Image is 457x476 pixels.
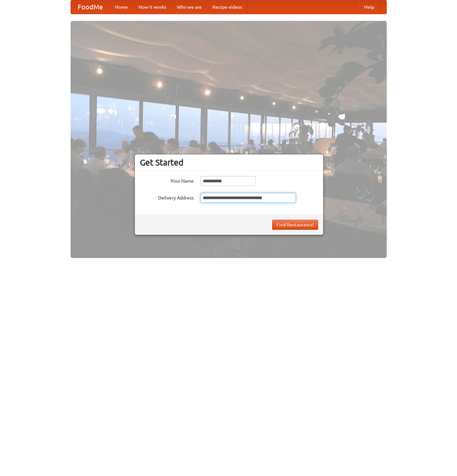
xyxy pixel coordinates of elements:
a: Recipe videos [207,0,247,14]
h3: Get Started [140,157,318,168]
a: How it works [133,0,172,14]
label: Delivery Address [140,193,194,201]
a: Home [110,0,133,14]
a: FoodMe [71,0,110,14]
label: Your Name [140,176,194,184]
a: Help [359,0,380,14]
a: Who we are [172,0,207,14]
button: Find Restaurants! [272,220,318,230]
